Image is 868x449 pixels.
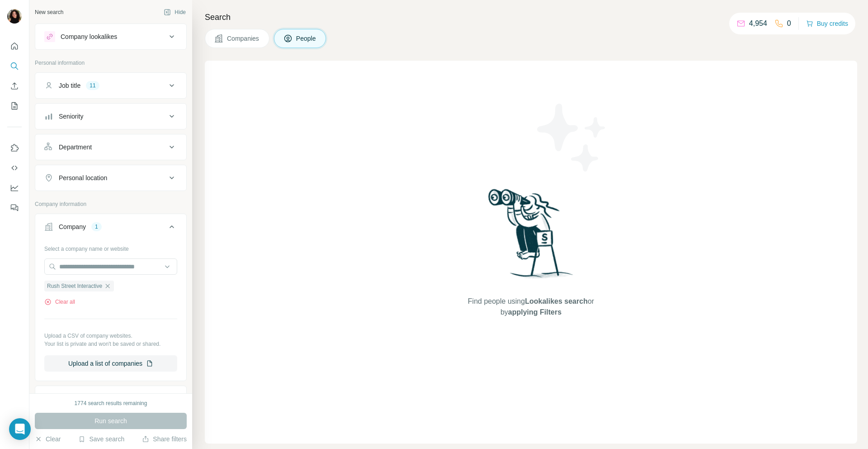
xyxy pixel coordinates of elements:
[296,34,317,43] span: People
[44,241,177,253] div: Select a company name or website
[59,222,86,231] div: Company
[78,435,124,444] button: Save search
[35,8,63,16] div: New search
[35,59,187,67] p: Personal information
[7,9,22,24] img: Avatar
[9,418,31,440] div: Open Intercom Messenger
[787,18,791,29] p: 0
[44,340,177,348] p: Your list is private and won't be saved or shared.
[44,332,177,340] p: Upload a CSV of company websites.
[35,216,186,241] button: Company1
[59,112,83,121] div: Seniority
[59,81,80,90] div: Job title
[35,435,61,444] button: Clear
[44,355,177,372] button: Upload a list of companies
[7,98,22,114] button: My lists
[458,296,603,318] span: Find people using or by
[227,34,260,43] span: Companies
[47,282,102,290] span: Rush Street Interactive
[86,81,99,90] div: 11
[91,223,102,231] div: 1
[205,11,857,24] h4: Search
[7,200,22,216] button: Feedback
[7,140,22,156] button: Use Surfe on LinkedIn
[157,5,192,19] button: Hide
[7,78,22,94] button: Enrich CSV
[59,143,92,152] div: Department
[35,105,186,127] button: Seniority
[44,298,75,306] button: Clear all
[484,186,578,287] img: Surfe Illustration - Woman searching with binoculars
[35,26,186,48] button: Company lookalikes
[749,18,767,29] p: 4,954
[508,308,561,316] span: applying Filters
[7,58,22,74] button: Search
[75,399,147,407] div: 1774 search results remaining
[35,167,186,189] button: Personal location
[142,435,187,444] button: Share filters
[525,297,588,305] span: Lookalikes search
[35,75,186,96] button: Job title11
[7,180,22,196] button: Dashboard
[35,136,186,158] button: Department
[59,173,107,182] div: Personal location
[61,32,117,41] div: Company lookalikes
[7,160,22,176] button: Use Surfe API
[806,17,848,30] button: Buy credits
[35,388,186,410] button: Industry
[35,200,187,208] p: Company information
[7,38,22,54] button: Quick start
[531,97,613,178] img: Surfe Illustration - Stars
